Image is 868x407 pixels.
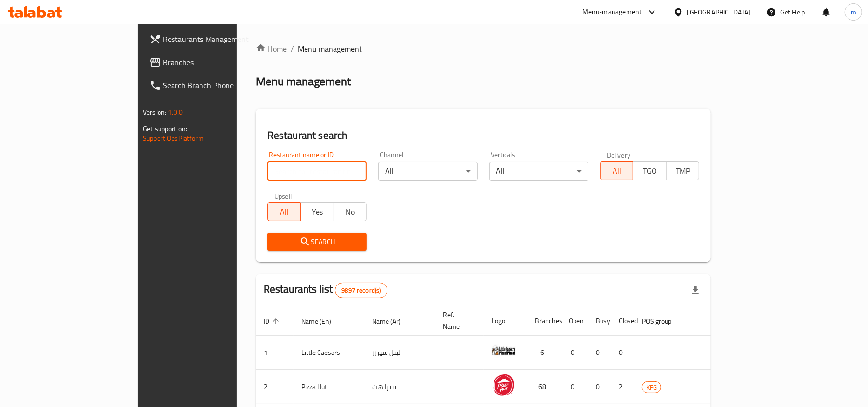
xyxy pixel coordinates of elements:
td: 0 [588,370,611,404]
td: 0 [561,370,588,404]
span: m [851,7,856,17]
td: ليتل سيزرز [364,336,435,370]
span: ID [264,315,282,327]
nav: breadcrumb [256,43,711,54]
label: Upsell [274,192,292,199]
span: POS group [642,315,684,327]
span: All [604,164,629,178]
img: Pizza Hut [492,373,516,397]
a: Restaurants Management [142,27,283,51]
span: TGO [637,164,662,178]
span: Yes [305,205,330,219]
button: Search [267,233,367,251]
span: 9897 record(s) [335,286,387,295]
button: TMP [666,161,699,180]
h2: Restaurants list [264,282,387,298]
span: KFG [642,382,661,393]
span: Menu management [298,43,362,54]
div: [GEOGRAPHIC_DATA] [687,7,751,17]
td: 0 [611,336,634,370]
button: Yes [300,202,334,221]
span: Name (Ar) [372,315,413,327]
span: Search [275,236,359,248]
label: Delivery [607,151,631,158]
button: No [334,202,367,221]
span: No [338,205,363,219]
h2: Restaurant search [267,128,699,143]
td: 6 [527,336,561,370]
span: Version: [143,106,166,119]
th: Busy [588,306,611,336]
th: Closed [611,306,634,336]
td: 0 [561,336,588,370]
span: Search Branch Phone [163,80,275,91]
div: Menu-management [583,6,642,18]
span: Branches [163,56,275,68]
div: All [378,162,478,181]
span: Get support on: [143,122,187,135]
th: Open [561,306,588,336]
span: Restaurants Management [163,33,275,45]
button: All [267,202,301,221]
button: All [600,161,633,180]
td: 2 [611,370,634,404]
span: Name (En) [301,315,344,327]
div: All [489,162,588,181]
th: Branches [527,306,561,336]
td: Little Caesars [294,336,364,370]
td: بيتزا هت [364,370,435,404]
span: All [272,205,297,219]
input: Search for restaurant name or ID.. [267,162,367,181]
span: 1.0.0 [168,106,183,119]
a: Search Branch Phone [142,74,283,97]
span: TMP [670,164,695,178]
td: 0 [588,336,611,370]
span: Ref. Name [443,309,472,332]
div: Export file [684,279,707,302]
div: Total records count [335,283,387,298]
td: 68 [527,370,561,404]
th: Logo [484,306,527,336]
a: Branches [142,51,283,74]
td: Pizza Hut [294,370,364,404]
img: Little Caesars [492,339,516,363]
button: TGO [633,161,666,180]
a: Support.OpsPlatform [143,132,204,145]
h2: Menu management [256,74,351,89]
li: / [291,43,294,54]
